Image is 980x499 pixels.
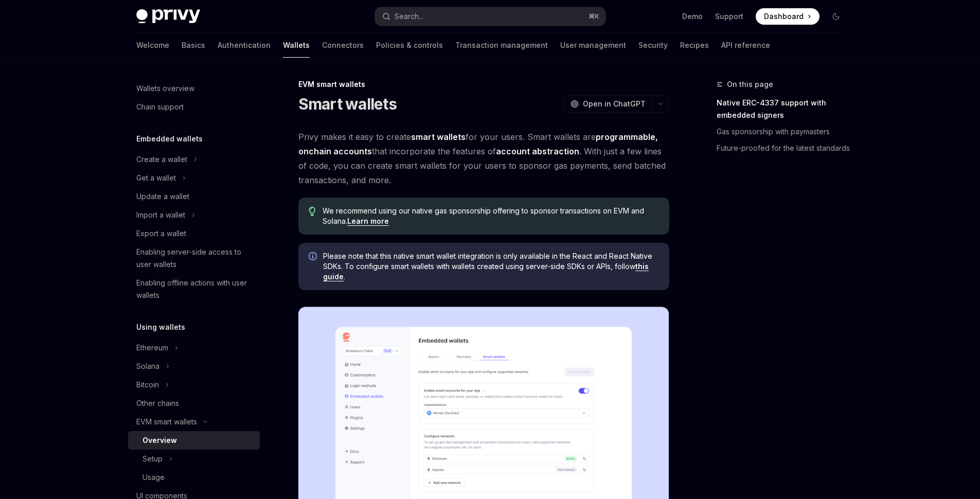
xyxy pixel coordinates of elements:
[309,252,319,262] svg: Info
[136,82,194,95] div: Wallets overview
[715,11,743,22] a: Support
[323,251,659,282] span: Please note that this native smart wallet integration is only available in the React and React Na...
[721,33,770,58] a: API reference
[218,33,271,58] a: Authentication
[128,450,260,468] button: Toggle Setup section
[298,130,669,187] span: Privy makes it easy to create for your users. Smart wallets are that incorporate the features of ...
[128,243,260,274] a: Enabling server-side access to user wallets
[128,150,260,169] button: Toggle Create a wallet section
[128,338,260,357] button: Toggle Ethereum section
[283,33,310,58] a: Wallets
[128,394,260,413] a: Other chains
[309,207,316,216] svg: Tip
[828,8,844,25] button: Toggle dark mode
[589,12,599,21] span: ⌘ K
[395,10,423,23] div: Search...
[136,416,197,428] div: EVM smart wallets
[142,434,177,447] div: Overview
[142,453,163,465] div: Setup
[764,11,804,22] span: Dashboard
[128,169,260,187] button: Toggle Get a wallet section
[182,33,205,58] a: Basics
[128,98,260,116] a: Chain support
[136,321,185,333] h5: Using wallets
[128,79,260,98] a: Wallets overview
[717,95,852,123] a: Native ERC-4337 support with embedded signers
[136,190,189,203] div: Update a wallet
[411,132,466,142] strong: smart wallets
[560,33,626,58] a: User management
[322,33,364,58] a: Connectors
[323,206,658,226] span: We recommend using our native gas sponsorship offering to sponsor transactions on EVM and Solana.
[136,133,203,145] h5: Embedded wallets
[136,342,168,354] div: Ethereum
[136,33,169,58] a: Welcome
[136,9,200,24] img: dark logo
[375,7,605,26] button: Open search
[136,277,254,301] div: Enabling offline actions with user wallets
[756,8,819,25] a: Dashboard
[583,99,646,109] span: Open in ChatGPT
[128,413,260,431] button: Toggle EVM smart wallets section
[128,224,260,243] a: Export a wallet
[717,140,852,156] a: Future-proofed for the latest standards
[142,471,165,484] div: Usage
[496,146,579,157] a: account abstraction
[682,11,703,22] a: Demo
[136,227,186,240] div: Export a wallet
[128,274,260,305] a: Enabling offline actions with user wallets
[455,33,548,58] a: Transaction management
[727,78,773,91] span: On this page
[128,431,260,450] a: Overview
[136,246,254,271] div: Enabling server-side access to user wallets
[128,357,260,376] button: Toggle Solana section
[136,172,176,184] div: Get a wallet
[136,360,159,372] div: Solana
[128,376,260,394] button: Toggle Bitcoin section
[128,206,260,224] button: Toggle Import a wallet section
[136,209,185,221] div: Import a wallet
[680,33,709,58] a: Recipes
[376,33,443,58] a: Policies & controls
[128,187,260,206] a: Update a wallet
[564,95,652,113] button: Open in ChatGPT
[136,397,179,409] div: Other chains
[128,468,260,487] a: Usage
[136,101,184,113] div: Chain support
[347,217,389,226] a: Learn more
[298,79,669,90] div: EVM smart wallets
[717,123,852,140] a: Gas sponsorship with paymasters
[136,379,159,391] div: Bitcoin
[136,153,187,166] div: Create a wallet
[298,95,397,113] h1: Smart wallets
[638,33,668,58] a: Security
